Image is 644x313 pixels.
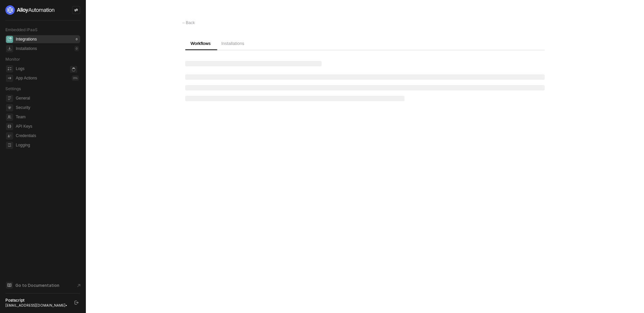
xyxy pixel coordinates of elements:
span: icon-logs [6,65,13,72]
span: icon-swap [74,8,78,12]
span: document-arrow [75,282,82,289]
img: logo [5,5,55,15]
span: ← [182,20,186,25]
div: Postscript [5,298,68,303]
a: logo [5,5,80,15]
span: security [6,104,13,111]
div: 0 [74,46,79,51]
span: Credentials [16,132,79,140]
span: Go to Documentation [15,283,59,288]
span: team [6,114,13,121]
span: Workflows [191,41,211,46]
span: Settings [5,86,21,91]
span: Logging [16,141,79,149]
span: integrations [6,36,13,43]
span: General [16,94,79,102]
div: 0 [74,37,79,42]
span: icon-loader [70,66,77,73]
div: Installations [16,46,37,52]
span: api-key [6,123,13,130]
div: Logs [16,66,24,72]
span: Security [16,104,79,112]
span: Installations [221,41,245,46]
span: icon-app-actions [6,75,13,82]
span: Team [16,113,79,121]
span: logout [74,301,78,305]
span: Embedded iPaaS [5,27,38,32]
span: logging [6,142,13,149]
span: installations [6,45,13,52]
span: credentials [6,132,13,139]
div: [EMAIL_ADDRESS][DOMAIN_NAME] • [5,303,68,308]
div: 0 % [72,75,79,81]
span: Monitor [5,57,20,62]
div: Integrations [16,37,37,42]
div: App Actions [16,75,37,81]
span: documentation [6,282,13,289]
span: API Keys [16,122,79,130]
a: Knowledge Base [5,281,80,289]
span: general [6,95,13,102]
div: Back [182,20,195,26]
